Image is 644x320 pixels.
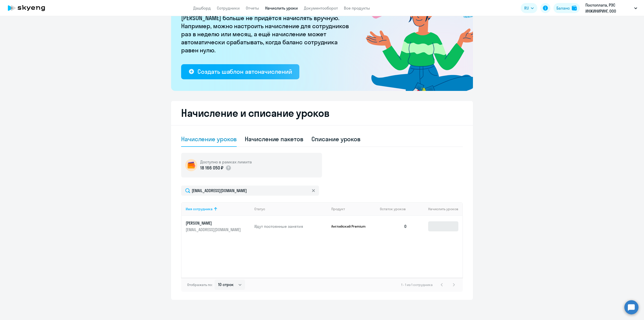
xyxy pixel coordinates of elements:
[181,186,319,196] input: Поиск по имени, email, продукту или статусу
[556,5,570,11] div: Баланс
[197,67,292,76] div: Создать шаблон автоначислений
[181,107,463,119] h2: Начисление и списание уроков
[380,207,406,211] span: Остаток уроков
[331,207,345,211] div: Продукт
[553,3,580,13] button: Балансbalance
[311,135,361,143] div: Списание уроков
[181,135,237,143] div: Начисление уроков
[411,202,462,216] th: Начислить уроков
[186,207,213,211] div: Имя сотрудника
[521,3,537,13] button: RU
[186,220,242,226] p: [PERSON_NAME]
[200,165,223,171] p: 18 166 050 ₽
[245,135,303,143] div: Начисление пакетов
[401,282,433,287] span: 1 - 1 из 1 сотрудника
[254,224,327,229] p: Идут постоянные занятия
[344,6,370,11] a: Все продукты
[380,207,411,211] div: Остаток уроков
[524,5,529,11] span: RU
[186,227,242,232] p: [EMAIL_ADDRESS][DOMAIN_NAME]
[254,207,327,211] div: Статус
[583,2,640,14] button: Постоплата, РЭС ИНЖИНИРИНГ, ООО
[304,6,338,11] a: Документооборот
[217,6,240,11] a: Сотрудники
[331,207,376,211] div: Продукт
[246,6,259,11] a: Отчеты
[193,6,211,11] a: Дашборд
[254,207,265,211] div: Статус
[200,159,252,165] h5: Доступно в рамках лимита
[585,2,632,14] p: Постоплата, РЭС ИНЖИНИРИНГ, ООО
[265,6,298,11] a: Начислить уроки
[181,64,299,79] button: Создать шаблон автоначислений
[376,216,411,237] td: 0
[572,6,577,11] img: balance
[185,159,197,171] img: wallet-circle.png
[186,207,250,211] div: Имя сотрудника
[187,282,213,287] span: Отображать по:
[181,14,352,54] p: [PERSON_NAME] больше не придётся начислять вручную. Например, можно настроить начисление для сотр...
[331,224,369,229] p: Английский Premium
[186,220,250,232] a: [PERSON_NAME][EMAIL_ADDRESS][DOMAIN_NAME]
